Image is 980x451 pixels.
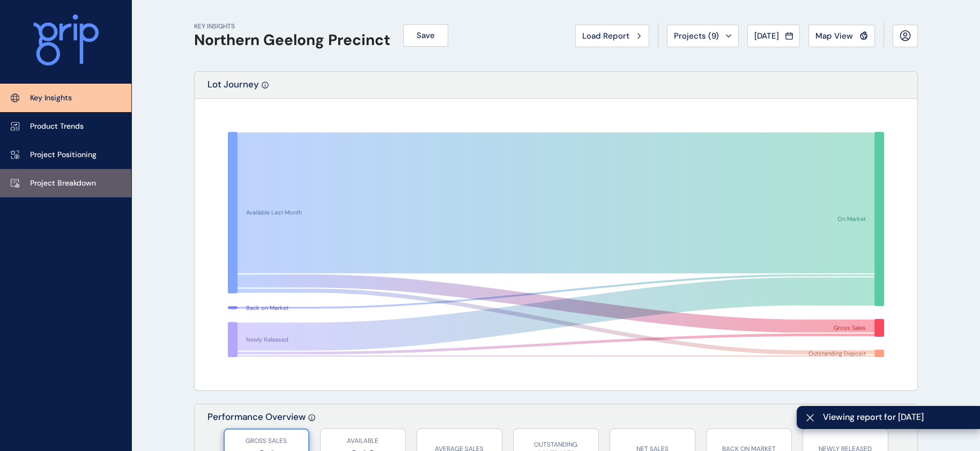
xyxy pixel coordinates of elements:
span: Projects ( 9 ) [674,31,719,41]
span: Map View [815,31,853,41]
span: Save [417,30,435,41]
button: Save [403,24,448,47]
p: Project Positioning [30,150,96,160]
span: [DATE] [754,31,779,41]
p: Project Breakdown [30,178,96,189]
p: AVAILABLE [326,437,400,446]
button: Load Report [575,25,649,47]
span: Viewing report for [DATE] [823,411,971,423]
button: Map View [808,25,875,47]
button: [DATE] [747,25,800,47]
p: GROSS SALES [230,437,303,446]
p: Key Insights [30,93,72,103]
p: Product Trends [30,121,84,132]
p: KEY INSIGHTS [194,22,390,31]
h1: Northern Geelong Precinct [194,31,390,49]
p: Lot Journey [207,78,259,98]
button: Projects (9) [667,25,739,47]
span: Load Report [582,31,629,41]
